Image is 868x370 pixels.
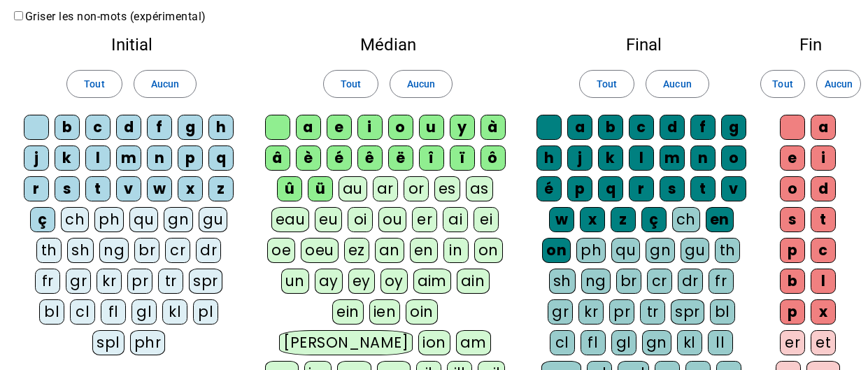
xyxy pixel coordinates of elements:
div: ch [61,207,89,232]
div: b [598,115,623,140]
div: oeu [301,238,339,263]
div: ê [357,145,383,171]
input: Griser les non-mots (expérimental) [14,11,23,20]
div: g [178,115,203,140]
div: m [660,145,685,171]
div: tr [640,299,665,325]
div: ç [641,207,667,232]
div: v [721,176,746,201]
div: ng [99,238,129,263]
div: o [388,115,413,140]
div: tr [158,269,183,294]
div: é [536,176,562,201]
div: è [296,145,321,171]
div: gl [131,299,157,325]
div: er [780,330,805,355]
div: a [567,115,592,140]
div: f [147,115,172,140]
div: gl [611,330,636,355]
div: x [178,176,203,201]
div: s [660,176,685,201]
div: fl [581,330,606,355]
div: es [434,176,460,201]
div: un [281,269,309,294]
div: ion [418,330,450,355]
div: q [208,145,234,171]
div: an [375,238,404,263]
div: ou [378,207,406,232]
div: kr [578,299,604,325]
div: p [178,145,203,171]
div: o [721,145,746,171]
div: t [811,207,836,232]
div: h [536,145,562,171]
div: p [780,299,805,325]
div: ë [388,145,413,171]
div: l [629,145,654,171]
div: am [456,330,491,355]
div: bl [39,299,64,325]
div: p [567,176,592,201]
span: Tout [84,76,104,92]
div: ü [308,176,333,201]
div: n [690,145,716,171]
button: Aucun [646,70,709,98]
span: Aucun [663,76,691,92]
div: u [419,115,444,140]
div: as [466,176,493,201]
div: d [811,176,836,201]
span: Aucun [407,76,435,92]
div: sh [67,238,94,263]
div: z [611,207,636,232]
div: gr [548,299,573,325]
div: ph [576,238,606,263]
div: o [780,176,805,201]
div: br [616,269,641,294]
div: on [474,238,503,263]
div: spr [671,299,704,325]
div: pr [127,269,152,294]
div: cr [647,269,672,294]
div: q [598,176,623,201]
div: ç [30,207,55,232]
div: th [36,238,62,263]
div: ein [332,299,364,325]
h2: Médian [263,36,512,53]
div: ay [315,269,343,294]
div: oi [348,207,373,232]
div: gn [642,330,671,355]
div: y [450,115,475,140]
div: x [580,207,605,232]
div: à [481,115,506,140]
div: t [690,176,716,201]
div: qu [129,207,158,232]
div: ar [373,176,398,201]
div: i [811,145,836,171]
div: kl [677,330,702,355]
span: Tout [597,76,617,92]
div: phr [130,330,166,355]
div: w [147,176,172,201]
span: Tout [341,76,361,92]
div: spl [92,330,124,355]
div: â [265,145,290,171]
div: kl [162,299,187,325]
div: m [116,145,141,171]
div: gn [646,238,675,263]
div: au [339,176,367,201]
div: et [811,330,836,355]
div: or [404,176,429,201]
div: b [780,269,805,294]
div: fr [709,269,734,294]
div: oy [380,269,408,294]
div: fl [101,299,126,325]
h2: Final [535,36,753,53]
button: Tout [760,70,805,98]
div: gn [164,207,193,232]
div: fr [35,269,60,294]
div: r [24,176,49,201]
div: t [85,176,111,201]
div: dr [678,269,703,294]
div: w [549,207,574,232]
div: a [811,115,836,140]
